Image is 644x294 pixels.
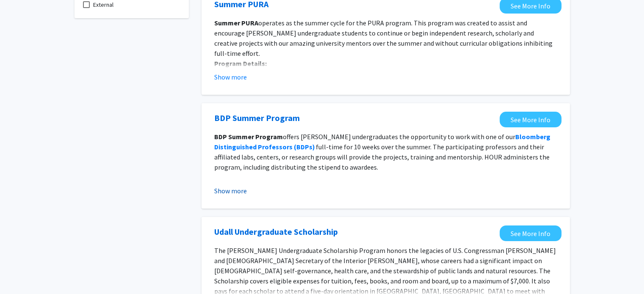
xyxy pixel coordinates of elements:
strong: Program Details: [214,59,267,68]
p: offers [PERSON_NAME] undergraduates the opportunity to work with one of our full-time for 10 week... [214,132,557,172]
a: Opens in a new tab [500,112,561,127]
a: Opens in a new tab [214,112,300,124]
strong: BDP Summer Program [214,132,283,141]
span: operates as the summer cycle for the PURA program. This program was created to assist and encoura... [214,19,553,58]
button: Show more [214,186,247,196]
button: Show more [214,72,247,82]
a: Opens in a new tab [500,225,561,241]
a: Opens in a new tab [214,225,338,238]
iframe: Chat [6,256,36,288]
strong: Summer PURA [214,19,258,27]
